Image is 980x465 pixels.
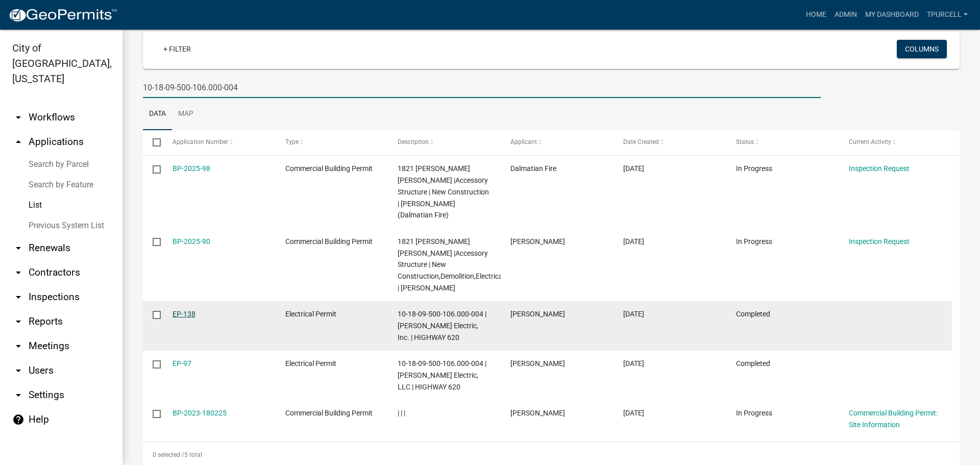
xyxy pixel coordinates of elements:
span: Status [736,138,754,145]
input: Search for applications [143,77,821,98]
datatable-header-cell: Status [726,130,839,155]
span: Completed [736,310,770,318]
span: Applicant [510,138,537,145]
a: Home [802,5,830,25]
datatable-header-cell: Type [275,130,388,155]
span: 1821 PENNY MARTIN LANE |Accessory Structure | New Construction | Adam Cox (Dalmatian Fire) [398,164,489,219]
i: help [12,413,24,426]
a: Map [172,98,200,131]
a: BP-2023-180225 [173,409,227,417]
span: 09/03/2025 [623,164,644,173]
span: Type [285,138,299,145]
i: arrow_drop_up [12,136,24,148]
a: BP-2025-90 [173,237,210,246]
i: arrow_drop_down [12,266,24,279]
a: + Filter [155,40,199,58]
button: Columns [897,40,947,58]
a: Commercial Building Permit: Site Information [849,409,938,429]
span: Completed [736,359,770,368]
a: EP-138 [173,310,195,318]
a: Tpurcell [923,5,972,25]
span: Commercial Building Permit [285,237,373,246]
span: In Progress [736,237,772,246]
span: In Progress [736,409,772,417]
span: 08/16/2024 [623,359,644,368]
span: 10/11/2023 [623,409,644,417]
a: Admin [830,5,861,25]
span: Michael Long [510,409,565,417]
span: Chris Hoffman [510,237,565,246]
span: Eric Hummel [510,310,565,318]
span: 03/07/2025 [623,310,644,318]
span: Commercial Building Permit [285,409,373,417]
span: Application Number [173,138,228,145]
span: Dalmatian Fire [510,164,556,173]
a: My Dashboard [861,5,923,25]
i: arrow_drop_down [12,364,24,377]
datatable-header-cell: Application Number [162,130,275,155]
a: Inspection Request [849,237,910,246]
datatable-header-cell: Date Created [614,130,726,155]
span: 04/25/2025 [623,237,644,246]
span: Commercial Building Permit [285,164,373,173]
i: arrow_drop_down [12,389,24,401]
span: Current Activity [849,138,891,145]
span: 10-18-09-500-106.000-004 | Kiesler Electric, LLC | HIGHWAY 620 [398,359,486,391]
datatable-header-cell: Description [388,130,501,155]
datatable-header-cell: Select [143,130,162,155]
a: Data [143,98,172,131]
i: arrow_drop_down [12,291,24,303]
span: In Progress [736,164,772,173]
span: Description [398,138,429,145]
span: Electrical Permit [285,310,336,318]
i: arrow_drop_down [12,111,24,124]
datatable-header-cell: Applicant [501,130,614,155]
span: Electrical Permit [285,359,336,368]
i: arrow_drop_down [12,242,24,254]
i: arrow_drop_down [12,315,24,328]
span: 10-18-09-500-106.000-004 | Hummel Electric, Inc. | HIGHWAY 620 [398,310,486,341]
a: BP-2025-98 [173,164,210,173]
a: Inspection Request [849,164,910,173]
i: arrow_drop_down [12,340,24,352]
span: 1821 PENNY MARTIN LANE |Accessory Structure | New Construction,Demolition,Electrical,Plumbing,Mec... [398,237,574,292]
span: Jill Kiesler [510,359,565,368]
datatable-header-cell: Current Activity [839,130,952,155]
span: Date Created [623,138,659,145]
a: EP-97 [173,359,191,368]
span: | | | [398,409,405,417]
span: 0 selected / [153,451,184,458]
